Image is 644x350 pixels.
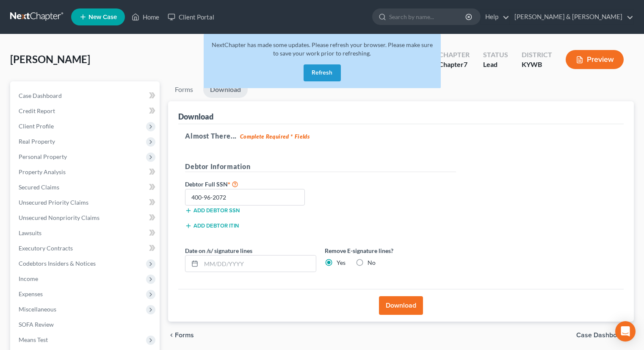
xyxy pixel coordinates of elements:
[368,258,376,267] label: No
[566,50,624,69] button: Preview
[212,41,433,57] span: NextChapter has made some updates. Please refresh your browser. Please make sure to save your wor...
[185,131,617,141] h5: Almost There...
[19,92,62,99] span: Case Dashboard
[483,60,508,69] div: Lead
[10,53,90,65] span: [PERSON_NAME]
[88,14,117,20] span: New Case
[19,214,100,221] span: Unsecured Nonpriority Claims
[439,50,470,60] div: Chapter
[19,321,54,328] span: SOFA Review
[615,321,636,342] div: Open Intercom Messenger
[510,9,633,25] a: [PERSON_NAME] & [PERSON_NAME]
[19,336,48,343] span: Means Test
[481,9,509,25] a: Help
[12,180,160,195] a: Secured Claims
[483,50,508,60] div: Status
[19,183,59,191] span: Secured Claims
[181,179,321,189] label: Debtor Full SSN
[12,195,160,210] a: Unsecured Priority Claims
[12,241,160,256] a: Executory Contracts
[19,107,55,114] span: Credit Report
[168,81,200,98] a: Forms
[168,332,205,339] button: chevron_left Forms
[240,133,310,140] strong: Complete Required * Fields
[19,306,56,313] span: Miscellaneous
[19,229,41,236] span: Lawsuits
[185,222,239,229] button: Add debtor ITIN
[168,332,175,339] i: chevron_left
[19,138,55,145] span: Real Property
[337,258,345,267] label: Yes
[576,332,627,339] span: Case Dashboard
[127,9,163,25] a: Home
[12,88,160,103] a: Case Dashboard
[19,122,54,130] span: Client Profile
[163,9,218,25] a: Client Portal
[12,103,160,119] a: Credit Report
[12,164,160,180] a: Property Analysis
[178,111,213,122] div: Download
[464,60,467,68] span: 7
[19,275,38,282] span: Income
[19,260,96,267] span: Codebtors Insiders & Notices
[185,161,456,172] h5: Debtor Information
[12,225,160,241] a: Lawsuits
[576,332,634,339] a: Case Dashboard chevron_right
[19,199,88,206] span: Unsecured Priority Claims
[175,332,194,339] span: Forms
[522,60,552,69] div: KYWB
[19,153,67,160] span: Personal Property
[19,168,66,175] span: Property Analysis
[304,64,341,81] button: Refresh
[185,189,305,206] input: XXX-XX-XXXX
[185,246,252,255] label: Date on /s/ signature lines
[389,9,467,25] input: Search by name...
[201,256,316,272] input: MM/DD/YYYY
[12,210,160,225] a: Unsecured Nonpriority Claims
[379,296,423,315] button: Download
[522,50,552,60] div: District
[439,60,470,69] div: Chapter
[325,246,456,255] label: Remove E-signature lines?
[19,290,43,297] span: Expenses
[19,244,73,252] span: Executory Contracts
[12,317,160,332] a: SOFA Review
[185,207,240,214] button: Add debtor SSN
